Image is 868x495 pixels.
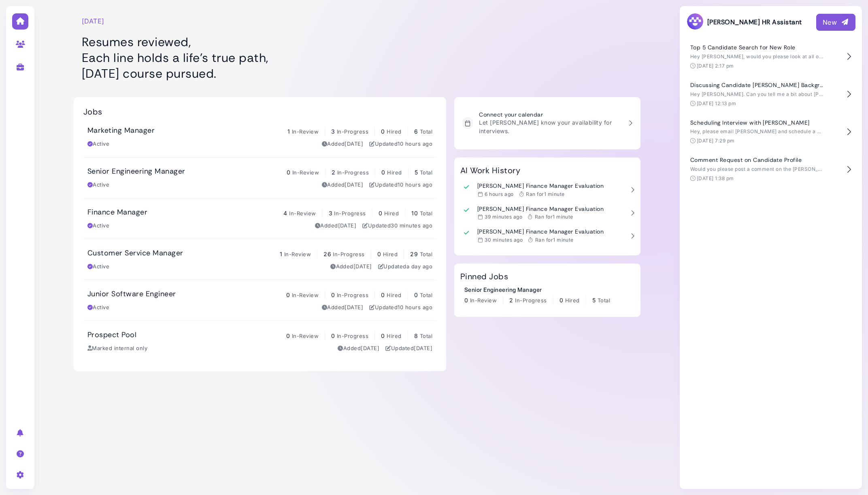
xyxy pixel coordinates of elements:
time: Sep 04, 2025 [406,263,432,270]
h2: AI Work History [460,166,520,175]
span: 10 [411,210,418,217]
span: 0 [381,291,385,298]
div: Updated [362,222,432,230]
time: Sep 03, 2025 [353,263,372,270]
span: 0 [286,291,290,298]
div: Added [322,140,364,148]
p: Let [PERSON_NAME] know your availability for interviews. [479,118,622,135]
span: In-Review [292,169,319,176]
h4: Comment Request on Candidate Profile [690,157,824,164]
time: [DATE] [82,16,104,26]
div: Added [330,263,372,271]
span: 0 [331,332,335,339]
div: Updated [369,140,432,148]
span: Hired [387,169,402,176]
h3: [PERSON_NAME] Finance Manager Evaluation [477,183,604,189]
span: 0 [464,297,468,304]
div: Updated [369,304,432,312]
h3: Connect your calendar [479,111,622,118]
span: In-Review [292,292,319,298]
div: Senior Engineering Manager [464,285,610,294]
time: Sep 05, 2025 [398,304,432,310]
div: Added [322,181,364,189]
span: Ran for 1 minute [526,191,564,197]
span: Total [420,292,432,298]
div: Marked internal only [87,344,147,353]
span: 2 [332,169,335,176]
span: 0 [414,291,418,298]
h3: Customer Service Manager [87,249,183,258]
a: Prospect Pool 0 In-Review 0 In-Progress 0 Hired 8 Total Marked internal only Added[DATE] Updated[... [83,321,436,361]
span: 3 [329,210,332,217]
a: Senior Engineering Manager 0 In-Review 2 In-Progress 0 Hired 5 Total Active Added[DATE] Updated10... [83,157,436,198]
h3: [PERSON_NAME] Finance Manager Evaluation [477,206,604,212]
a: Connect your calendar Let [PERSON_NAME] know your availability for interviews. [458,107,636,139]
span: In-Progress [334,210,366,217]
time: [DATE] 7:29 pm [697,138,735,144]
div: Active [87,304,109,312]
span: 0 [377,251,381,257]
span: Total [420,210,432,217]
h3: Junior Software Engineer [87,290,176,299]
span: 0 [331,291,335,298]
span: 2 [509,297,513,304]
span: Hired [387,333,401,339]
button: New [816,14,855,31]
div: Updated [378,263,432,271]
button: Comment Request on Candidate Profile Would you please post a comment on the [PERSON_NAME] profile... [686,151,855,188]
span: In-Progress [333,251,364,257]
span: Hired [384,210,399,217]
time: Sep 05, 2025 [391,222,432,229]
h3: [PERSON_NAME] HR Assistant [686,13,802,32]
span: Total [598,297,610,304]
div: New [823,17,849,27]
span: 5 [415,169,418,176]
span: 26 [323,251,331,257]
a: Junior Software Engineer 0 In-Review 0 In-Progress 0 Hired 0 Total Active Added[DATE] Updated10 h... [83,280,436,321]
button: Top 5 Candidate Search for New Role Hey [PERSON_NAME], would you please look at all of our existi... [686,38,855,76]
span: 0 [381,332,385,339]
div: Active [87,140,109,148]
time: Sep 05, 2025 [398,140,432,147]
h3: Finance Manager [87,208,147,217]
span: Hired [383,251,398,257]
h3: [PERSON_NAME] Finance Manager Evaluation [477,228,604,235]
time: Sep 03, 2025 [345,304,363,310]
span: Total [420,333,432,339]
span: 0 [381,169,385,176]
span: 5 [592,297,596,304]
h3: Senior Engineering Manager [87,167,185,176]
time: Sep 03, 2025 [361,345,379,351]
div: Updated [369,181,432,189]
span: Hired [387,128,401,135]
h4: Discussing Candidate [PERSON_NAME] Background [690,82,824,89]
time: Sep 03, 2025 [414,345,432,351]
time: Sep 03, 2025 [345,140,363,147]
span: In-Progress [337,333,368,339]
span: 1 [280,251,282,257]
span: Total [420,169,432,176]
time: Sep 05, 2025 [485,214,522,220]
button: Discussing Candidate [PERSON_NAME] Background Hey [PERSON_NAME]. Can you tell me a bit about [PER... [686,76,855,113]
span: Ran for 1 minute [535,237,574,243]
button: Scheduling Interview with [PERSON_NAME] Hey, please email [PERSON_NAME] and schedule a 30 min int... [686,113,855,151]
h2: Pinned Jobs [460,272,508,281]
span: Total [420,128,432,135]
span: Hired [387,292,401,298]
span: In-Review [292,333,319,339]
h3: Marketing Manager [87,126,155,135]
span: In-Progress [337,169,369,176]
div: Added [322,304,364,312]
a: Marketing Manager 1 In-Review 3 In-Progress 0 Hired 6 Total Active Added[DATE] Updated10 hours ago [83,117,436,157]
time: [DATE] 12:13 pm [697,100,736,106]
time: Sep 05, 2025 [485,191,513,197]
a: Senior Engineering Manager 0 In-Review 2 In-Progress 0 Hired 5 Total [464,285,610,305]
a: Customer Service Manager 1 In-Review 26 In-Progress 0 Hired 29 Total Active Added[DATE] Updateda ... [83,239,436,280]
span: In-Review [470,297,497,304]
h4: Scheduling Interview with [PERSON_NAME] [690,119,824,126]
time: [DATE] 1:38 pm [697,175,734,181]
span: 0 [287,169,290,176]
span: In-Progress [515,297,547,304]
span: 29 [410,251,418,257]
time: [DATE] 2:17 pm [697,63,734,69]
